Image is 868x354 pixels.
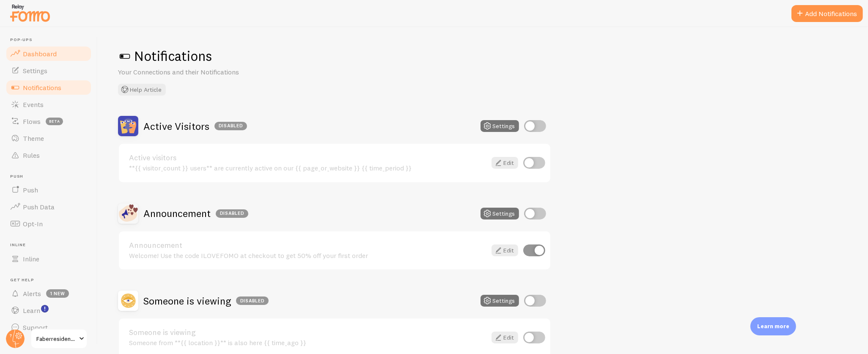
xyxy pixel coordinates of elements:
[5,79,92,96] a: Notifications
[10,277,92,283] span: Get Help
[10,37,92,43] span: Pop-ups
[23,220,43,228] span: Opt-In
[492,332,518,343] a: Edit
[118,67,321,77] p: Your Connections and their Notifications
[23,117,41,126] span: Flows
[46,118,63,125] span: beta
[757,322,789,330] p: Learn more
[118,84,166,96] button: Help Article
[236,296,269,305] div: Disabled
[5,285,92,302] a: Alerts 1 new
[481,208,519,220] button: Settings
[481,295,519,307] button: Settings
[750,317,796,335] div: Learn more
[118,116,138,136] img: Active Visitors
[5,130,92,147] a: Theme
[143,294,269,307] h2: Someone is viewing
[129,154,486,162] a: Active visitors
[9,2,51,24] img: fomo-relay-logo-orange.svg
[5,113,92,130] a: Flows beta
[5,250,92,267] a: Inline
[23,186,38,194] span: Push
[5,96,92,113] a: Events
[23,323,48,332] span: Support
[5,147,92,164] a: Rules
[36,334,77,344] span: Faberresidence
[5,45,92,62] a: Dashboard
[23,289,41,298] span: Alerts
[118,291,138,311] img: Someone is viewing
[10,174,92,179] span: Push
[118,203,138,224] img: Announcement
[23,83,61,92] span: Notifications
[492,157,518,169] a: Edit
[10,242,92,248] span: Inline
[143,207,248,220] h2: Announcement
[23,255,39,263] span: Inline
[129,329,486,336] a: Someone is viewing
[41,305,49,313] svg: <p>Watch New Feature Tutorials!</p>
[23,203,55,211] span: Push Data
[118,47,848,65] h1: Notifications
[23,100,44,109] span: Events
[143,120,247,133] h2: Active Visitors
[216,209,248,218] div: Disabled
[5,198,92,215] a: Push Data
[492,244,518,256] a: Edit
[129,164,486,172] div: **{{ visitor_count }} users** are currently active on our {{ page_or_website }} {{ time_period }}
[129,241,486,249] a: Announcement
[5,319,92,336] a: Support
[23,66,47,75] span: Settings
[5,62,92,79] a: Settings
[5,215,92,232] a: Opt-In
[214,122,247,130] div: Disabled
[23,49,57,58] span: Dashboard
[129,339,486,346] div: Someone from **{{ location }}** is also here {{ time_ago }}
[23,151,40,159] span: Rules
[5,181,92,198] a: Push
[129,252,486,259] div: Welcome! Use the code ILOVEFOMO at checkout to get 50% off your first order
[46,289,69,298] span: 1 new
[23,306,40,315] span: Learn
[481,120,519,132] button: Settings
[23,134,44,143] span: Theme
[5,302,92,319] a: Learn
[30,329,88,349] a: Faberresidence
